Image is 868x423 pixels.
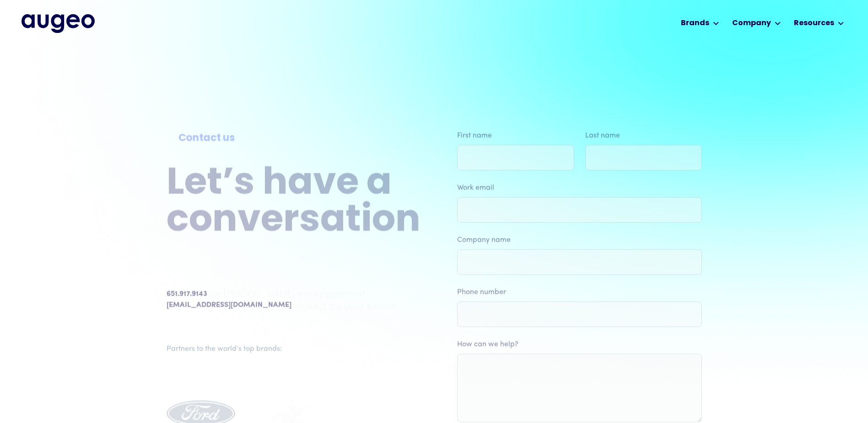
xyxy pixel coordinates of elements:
[167,287,421,313] p: Explore how [PERSON_NAME]’s engagement technologies can make an impact for your brand.
[585,130,702,141] label: Last name
[457,234,702,245] label: Company name
[681,18,709,29] div: Brands
[167,343,416,354] div: Partners to the world’s top brands:
[457,182,702,193] label: Work email
[22,14,95,33] img: Augeo's full logo in midnight blue.
[457,287,702,298] label: Phone number
[732,18,771,29] div: Company
[22,14,95,33] a: home
[457,339,702,350] label: How can we help?
[457,130,574,141] label: First name
[167,166,421,240] h2: Let’s have a conversation
[794,18,834,29] div: Resources
[178,131,409,146] div: Contact us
